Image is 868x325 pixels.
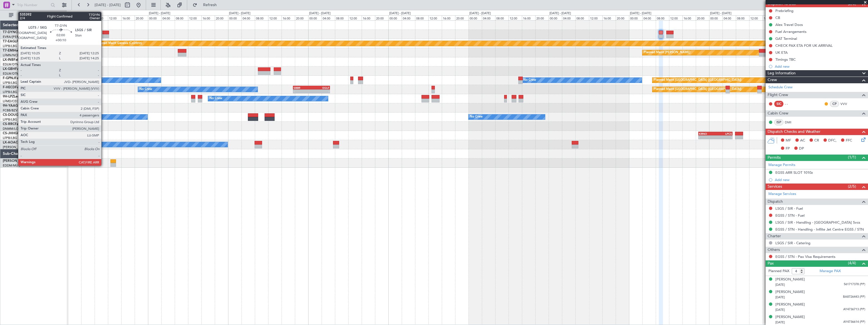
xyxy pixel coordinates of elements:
span: AC [800,138,805,143]
span: LX-GBH [3,67,15,71]
div: 20:00 [535,15,549,20]
a: CS-JHHGlobal 6000 [3,132,34,135]
a: LX-AOACitation Mustang [3,141,43,144]
button: Refresh [190,1,223,9]
div: [DATE] - [DATE] [549,11,571,16]
div: No Crew [523,76,536,84]
span: AY4736713 (PP) [843,307,865,312]
div: 00:00 [388,15,402,20]
div: GAT Terminal [775,36,797,41]
span: AY4736614 (PP) [843,320,865,324]
div: UK ETA [775,50,788,55]
div: 12:00 [749,15,763,20]
a: EDLW/DTM [3,62,19,67]
div: 12:00 [188,15,201,20]
div: Add new [775,64,865,69]
div: [PERSON_NAME] [775,289,805,295]
a: EGSS / STN - Pax Visa Requirements [775,254,835,259]
div: CP [830,101,839,107]
div: 20:00 [135,15,148,20]
div: 08:00 [175,15,188,20]
div: 12:00 [509,15,522,20]
span: 9H-YAA [3,104,15,107]
div: 00:00 [468,15,482,20]
a: T7-DYNChallenger 604 [3,31,39,34]
div: 16:00 [362,15,375,20]
div: 20:00 [215,15,228,20]
a: LFPB/LBG [3,81,17,85]
span: T7-EMI [3,49,14,52]
div: Add new [775,177,865,182]
div: - [311,90,329,93]
div: 20:00 [455,15,468,20]
span: F-HECD [3,86,15,89]
a: Manage Services [768,191,796,197]
a: EGSS / STN - Handling - Inflite Jet Centre EGSS / STN [775,227,864,232]
div: LPCS [715,132,732,135]
div: 20:00 [295,15,308,20]
div: 08:00 [335,15,348,20]
div: 00:00 [709,15,722,20]
span: Leg Information [768,70,796,77]
div: [DATE] - [DATE] [149,11,170,16]
div: SIC [774,101,783,107]
div: 04:00 [562,15,575,20]
div: [DATE] - [DATE] [630,11,651,16]
a: DMI [785,120,797,125]
div: 12:00 [589,15,602,20]
div: 04:00 [402,15,415,20]
div: [DATE] - [DATE] [710,11,731,16]
a: LFMN/NCE [3,53,19,57]
div: [DATE] - [DATE] [69,11,90,16]
div: 12:00 [268,15,282,20]
a: [PERSON_NAME]Citation Bravo [3,159,52,163]
div: 16:00 [763,15,776,20]
a: EGSS / STN - Fuel [775,213,805,218]
div: - - [785,101,797,106]
div: [PERSON_NAME] [775,277,805,282]
span: Others [768,247,780,253]
div: 12:00 [669,15,682,20]
div: - [715,136,732,139]
span: FFC [846,138,852,143]
div: EGLF [311,86,329,89]
button: All Aircraft [6,11,60,20]
div: Timings TBC [775,57,796,62]
div: 12:00 [108,15,121,20]
div: 00:00 [308,15,322,20]
span: Pax [768,260,774,267]
div: Planned Maint [GEOGRAPHIC_DATA] ([GEOGRAPHIC_DATA]) [654,85,741,94]
span: F-GPNJ [3,77,15,80]
div: 16:00 [282,15,295,20]
div: 00:00 [549,15,562,20]
a: LFPB/LBG [3,118,17,122]
a: EVRA/[PERSON_NAME] [3,35,37,39]
span: Charter [768,233,781,240]
div: 04:00 [81,15,95,20]
div: 04:00 [642,15,656,20]
span: CS-RRC [3,123,15,126]
a: [PERSON_NAME]/QSA [3,145,36,149]
span: 561717378 (PP) [844,282,865,287]
span: Flight Crew [768,92,788,98]
span: MF [786,138,791,143]
div: - [699,136,716,139]
div: 12:00 [348,15,362,20]
a: 9H-YAAGlobal 5000 [3,104,34,107]
div: 00:00 [68,15,81,20]
span: 9H-LPZ [3,95,14,98]
div: EGSS ARR SLOT 1010z [775,170,813,175]
div: CB [775,15,780,20]
a: T7-EMIHawker 900XP [3,49,37,52]
div: ISP [774,119,783,125]
a: DNMM/LOS [3,127,20,131]
div: 00:00 [148,15,161,20]
span: DP [799,146,804,151]
span: (1/1) [848,154,856,160]
div: 08:00 [495,15,509,20]
div: CHECK PAX ETA FOR UK ARRIVAL [775,43,833,48]
div: Planned Maint Geneva (Cointrin) [96,39,142,48]
a: LX-GBHFalcon 7X [3,67,30,71]
div: A/C Unavailable [69,113,92,121]
a: EDDM/MUC [3,163,20,168]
